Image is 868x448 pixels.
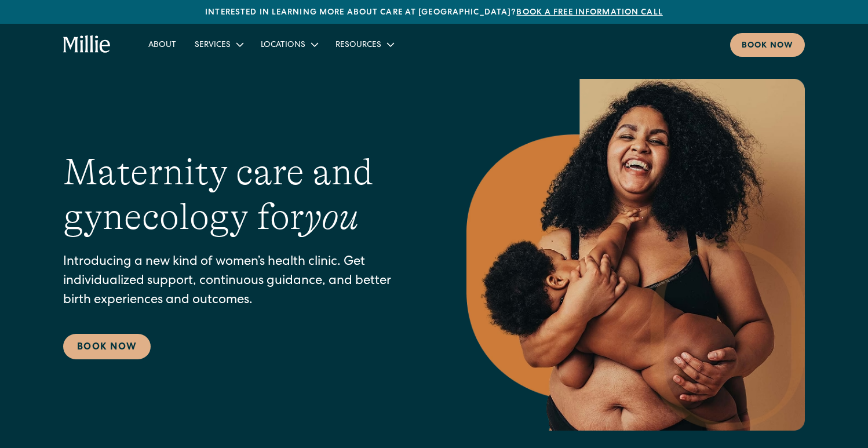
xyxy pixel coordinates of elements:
div: Services [195,39,231,52]
a: Book a free information call [516,9,662,17]
div: Book now [742,40,793,52]
img: Smiling mother with her baby in arms, celebrating body positivity and the nurturing bond of postp... [466,79,805,431]
div: Resources [335,39,381,52]
a: Book Now [63,334,151,359]
div: Locations [251,35,326,54]
a: About [139,35,185,54]
h1: Maternity care and gynecology for [63,150,420,239]
p: Introducing a new kind of women’s health clinic. Get individualized support, continuous guidance,... [63,253,420,311]
div: Services [185,35,251,54]
div: Locations [261,39,305,52]
div: Resources [326,35,402,54]
a: Book now [730,33,805,57]
a: home [63,35,111,54]
em: you [304,196,359,238]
